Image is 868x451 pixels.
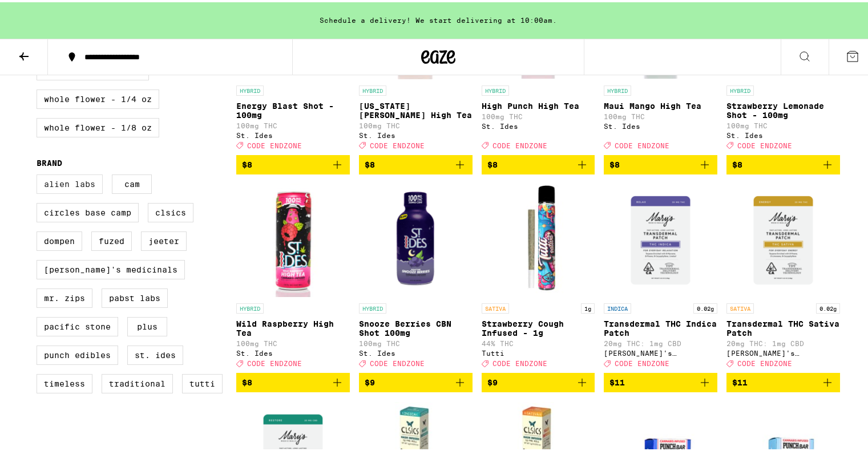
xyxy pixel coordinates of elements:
span: CODE ENDZONE [615,357,669,365]
div: Tutti [482,347,595,355]
label: CAM [112,172,152,192]
span: $8 [609,158,620,167]
p: HYBRID [359,83,386,94]
p: 0.02g [816,301,840,311]
p: Wild Raspberry High Tea [236,317,350,335]
label: Whole Flower - 1/8 oz [37,116,159,135]
p: Transdermal THC Sativa Patch [726,317,840,335]
p: Maui Mango High Tea [604,99,717,108]
p: 1g [581,301,595,311]
img: St. Ides - Wild Raspberry High Tea [236,181,350,295]
div: St. Ides [236,129,350,137]
label: Mr. Zips [37,286,92,306]
p: 20mg THC: 1mg CBD [726,338,840,345]
span: $8 [487,158,498,167]
button: Add to bag [236,371,350,390]
p: INDICA [604,301,631,311]
p: [US_STATE][PERSON_NAME] High Tea [359,99,473,117]
p: 0.02g [693,301,717,311]
span: CODE ENDZONE [370,140,425,147]
label: Jeeter [141,229,187,249]
button: Add to bag [359,153,473,172]
button: Add to bag [236,153,350,172]
span: $8 [242,158,252,167]
label: St. Ides [127,343,183,363]
p: Strawberry Lemonade Shot - 100mg [726,99,840,117]
p: 100mg THC [236,120,350,127]
p: HYBRID [236,83,264,94]
span: CODE ENDZONE [247,140,302,147]
label: Timeless [37,372,92,391]
p: 100mg THC [359,338,473,345]
label: Punch Edibles [37,343,118,363]
button: Add to bag [726,371,840,390]
span: $11 [732,376,748,385]
img: St. Ides - Snooze Berries CBN Shot 100mg [359,181,473,295]
div: St. Ides [482,120,595,128]
span: $9 [487,376,498,385]
label: Pacific Stone [37,315,118,334]
label: Alien Labs [37,172,103,192]
p: 100mg THC [236,338,350,345]
p: Energy Blast Shot - 100mg [236,99,350,117]
p: Strawberry Cough Infused - 1g [482,317,595,335]
span: $9 [365,376,375,385]
p: HYBRID [359,301,386,311]
p: 20mg THC: 1mg CBD [604,338,717,345]
div: St. Ides [726,129,840,137]
p: SATIVA [482,301,509,311]
a: Open page for Snooze Berries CBN Shot 100mg from St. Ides [359,181,473,371]
span: CODE ENDZONE [615,140,669,147]
p: Transdermal THC Indica Patch [604,317,717,335]
span: CODE ENDZONE [370,357,425,365]
p: Snooze Berries CBN Shot 100mg [359,317,473,335]
p: 100mg THC [482,111,595,118]
label: Circles Base Camp [37,201,139,220]
span: Hi. Need any help? [7,8,82,17]
label: Dompen [37,229,82,249]
p: HYBRID [482,83,509,94]
p: 100mg THC [726,120,840,127]
button: Add to bag [482,153,595,172]
button: Add to bag [604,371,717,390]
div: [PERSON_NAME]'s Medicinals [726,347,840,355]
p: High Punch High Tea [482,99,595,108]
a: Open page for Wild Raspberry High Tea from St. Ides [236,181,350,371]
img: Mary's Medicinals - Transdermal THC Sativa Patch [726,181,840,295]
p: 100mg THC [604,111,717,118]
label: Traditional [102,372,173,391]
span: CODE ENDZONE [492,357,547,365]
p: HYBRID [604,83,631,94]
label: PLUS [127,315,167,334]
label: Pabst Labs [102,286,168,306]
label: Whole Flower - 1/4 oz [37,87,159,107]
a: Open page for Strawberry Cough Infused - 1g from Tutti [482,181,595,371]
label: CLSICS [148,201,193,220]
a: Open page for Transdermal THC Indica Patch from Mary's Medicinals [604,181,717,371]
p: HYBRID [236,301,264,311]
span: $8 [732,158,742,167]
span: CODE ENDZONE [492,140,547,147]
span: CODE ENDZONE [737,140,792,147]
p: HYBRID [726,83,754,94]
div: St. Ides [236,347,350,355]
p: 100mg THC [359,120,473,127]
button: Add to bag [726,153,840,172]
div: St. Ides [359,129,473,137]
span: $8 [365,158,375,167]
label: Tutti [182,372,223,391]
div: [PERSON_NAME]'s Medicinals [604,347,717,355]
a: Open page for Transdermal THC Sativa Patch from Mary's Medicinals [726,181,840,371]
button: Add to bag [359,371,473,390]
label: [PERSON_NAME]'s Medicinals [37,258,185,277]
button: Add to bag [482,371,595,390]
span: $8 [242,376,252,385]
span: $11 [609,376,625,385]
span: CODE ENDZONE [737,357,792,365]
div: St. Ides [359,347,473,355]
button: Add to bag [604,153,717,172]
label: Fuzed [91,229,132,249]
img: Tutti - Strawberry Cough Infused - 1g [482,181,595,295]
p: SATIVA [726,301,754,311]
p: 44% THC [482,338,595,345]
